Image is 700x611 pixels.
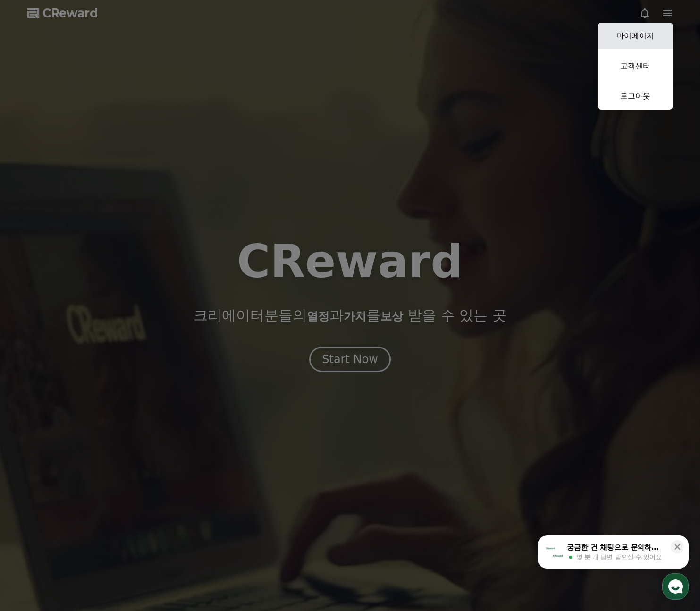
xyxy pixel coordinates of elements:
[598,23,673,110] button: 마이페이지 고객센터 로그아웃
[122,299,181,323] a: 설정
[62,299,122,323] a: 대화
[30,314,35,321] span: 홈
[598,83,673,110] a: 로그아웃
[598,23,673,49] a: 마이페이지
[86,314,98,322] span: 대화
[3,299,62,323] a: 홈
[146,314,157,321] span: 설정
[598,53,673,79] a: 고객센터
